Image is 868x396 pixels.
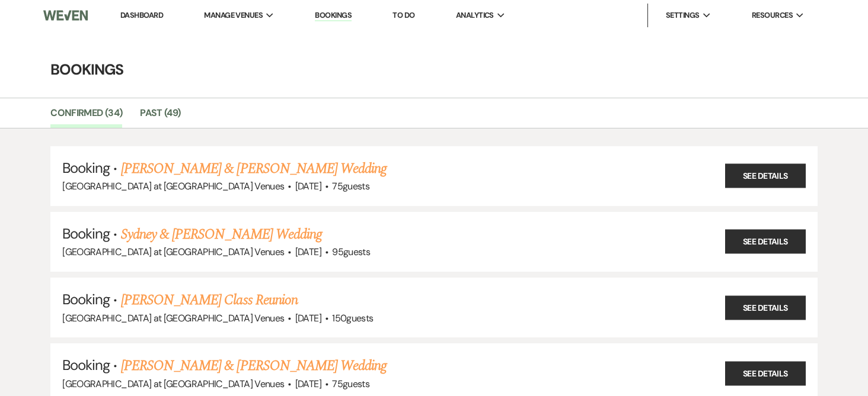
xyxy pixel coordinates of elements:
[62,378,284,390] span: [GEOGRAPHIC_DATA] at [GEOGRAPHIC_DATA] Venues
[725,295,806,320] a: See Details
[332,378,369,390] span: 75 guests
[121,355,387,376] a: [PERSON_NAME] & [PERSON_NAME] Wedding
[121,158,387,179] a: [PERSON_NAME] & [PERSON_NAME] Wedding
[392,10,414,20] a: To Do
[62,159,110,177] span: Booking
[332,312,373,324] span: 150 guests
[725,230,806,254] a: See Details
[315,10,352,21] a: Bookings
[140,105,180,128] a: Past (49)
[121,224,322,245] a: Sydney & [PERSON_NAME] Wedding
[295,246,321,258] span: [DATE]
[50,105,122,128] a: Confirmed (34)
[62,180,284,192] span: [GEOGRAPHIC_DATA] at [GEOGRAPHIC_DATA] Venues
[43,3,88,28] img: Weven Logo
[120,10,163,20] a: Dashboard
[7,59,861,80] h4: Bookings
[456,9,494,21] span: Analytics
[725,361,806,385] a: See Details
[62,246,284,258] span: [GEOGRAPHIC_DATA] at [GEOGRAPHIC_DATA] Venues
[62,356,110,374] span: Booking
[752,9,793,21] span: Resources
[295,312,321,324] span: [DATE]
[62,290,110,308] span: Booking
[332,246,370,258] span: 95 guests
[121,289,298,311] a: [PERSON_NAME] Class Reunion
[295,180,321,192] span: [DATE]
[204,9,263,21] span: Manage Venues
[295,378,321,390] span: [DATE]
[666,9,700,21] span: Settings
[62,224,110,243] span: Booking
[62,312,284,324] span: [GEOGRAPHIC_DATA] at [GEOGRAPHIC_DATA] Venues
[332,180,369,192] span: 75 guests
[725,164,806,188] a: See Details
